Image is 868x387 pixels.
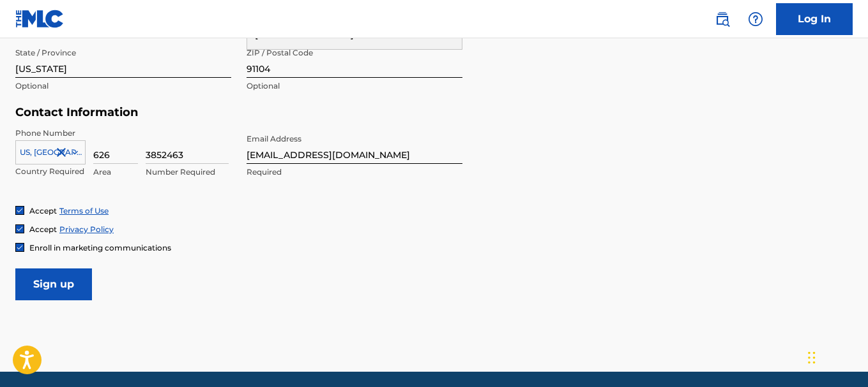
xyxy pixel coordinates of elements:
p: Required [247,166,462,178]
a: Public Search [710,6,735,32]
span: Accept [29,224,57,234]
input: Sign up [15,268,92,300]
p: Area [93,166,138,178]
img: checkbox [16,207,24,214]
img: checkbox [16,225,24,233]
h5: Contact Information [15,105,462,120]
div: Drag [808,339,816,377]
img: checkbox [16,244,24,251]
p: Optional [247,80,462,92]
p: Optional [15,80,231,92]
a: Privacy Policy [59,224,114,234]
p: Country Required [15,166,86,177]
div: Help [743,6,768,32]
img: search [715,11,730,27]
a: Terms of Use [59,206,109,215]
p: Number Required [146,166,229,178]
img: help [748,11,763,27]
iframe: Chat Widget [804,326,868,387]
img: MLC Logo [15,10,65,28]
span: Accept [29,206,57,215]
span: Enroll in marketing communications [29,243,171,252]
a: Log In [776,3,853,35]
